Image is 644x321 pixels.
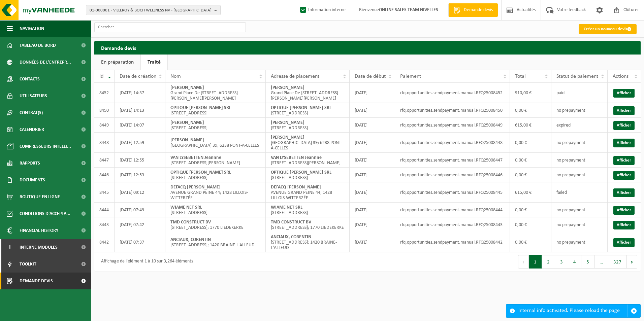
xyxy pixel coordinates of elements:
[608,255,627,269] button: 327
[350,83,395,103] td: [DATE]
[20,205,70,222] span: Conditions d'accepta...
[20,121,44,138] span: Calendrier
[515,74,526,79] span: Total
[556,140,585,145] span: no prepayment
[271,235,311,240] strong: ANCIAUX, CORENTIN
[165,83,266,103] td: Grand Place De [STREET_ADDRESS][PERSON_NAME][PERSON_NAME]
[94,55,140,70] a: En préparation
[350,182,395,203] td: [DATE]
[613,171,635,180] a: Afficher
[271,205,302,210] strong: WIAME NET SRL
[170,237,211,242] strong: ANCIAUX, CORENTIN
[115,232,165,252] td: [DATE] 07:37
[355,74,386,79] span: Date de début
[20,222,58,239] span: Financial History
[581,255,594,269] button: 5
[20,188,60,205] span: Boutique en ligne
[20,87,47,104] span: Utilisateurs
[395,168,510,182] td: rfq.opportunities.sendpayment.manual.RFQ25008446
[400,74,421,79] span: Paiement
[165,203,266,217] td: [STREET_ADDRESS]
[170,120,204,125] strong: [PERSON_NAME]
[94,182,115,203] td: 8445
[555,255,568,269] button: 3
[299,5,346,15] label: Information interne
[462,7,494,13] span: Demande devis
[395,133,510,153] td: rfq.opportunities.sendpayment.manual.RFQ25008448
[266,217,350,232] td: [STREET_ADDRESS]; 1770 LIEDEKERKE
[20,20,44,37] span: Navigation
[556,123,571,128] span: expired
[266,103,350,118] td: [STREET_ADDRESS]
[518,305,627,317] div: Internal info activated. Please reload the page
[94,118,115,133] td: 8449
[20,104,43,121] span: Contrat(s)
[170,205,202,210] strong: WIAME NET SRL
[115,133,165,153] td: [DATE] 12:59
[510,153,551,168] td: 0,00 €
[20,256,36,273] span: Toolkit
[271,220,311,225] strong: TMD CONSTRUCT BV
[266,83,350,103] td: Grand Place De [STREET_ADDRESS][PERSON_NAME][PERSON_NAME]
[594,255,608,269] span: …
[94,22,246,32] input: Chercher
[271,105,331,110] strong: OPTIQUE [PERSON_NAME] SRL
[350,153,395,168] td: [DATE]
[350,168,395,182] td: [DATE]
[170,74,181,79] span: Nom
[165,118,266,133] td: [STREET_ADDRESS]
[20,273,53,289] span: Demande devis
[613,106,635,115] a: Afficher
[94,133,115,153] td: 8448
[529,255,542,269] button: 1
[556,108,585,113] span: no prepayment
[115,182,165,203] td: [DATE] 09:12
[170,185,221,190] strong: DEFACQ [PERSON_NAME]
[613,89,635,98] a: Afficher
[94,203,115,217] td: 8444
[395,182,510,203] td: rfq.opportunities.sendpayment.manual.RFQ25008445
[141,55,167,70] a: Traité
[395,118,510,133] td: rfq.opportunities.sendpayment.manual.RFQ25008449
[556,158,585,163] span: no prepayment
[556,208,585,213] span: no prepayment
[271,135,304,140] strong: [PERSON_NAME]
[165,168,266,182] td: [STREET_ADDRESS]
[568,255,581,269] button: 4
[556,222,585,227] span: no prepayment
[379,7,438,12] strong: ONLINE SALES TEAM NIVELLES
[395,83,510,103] td: rfq.opportunities.sendpayment.manual.RFQ25008452
[98,256,193,268] div: Affichage de l'élément 1 à 10 sur 3,264 éléments
[350,133,395,153] td: [DATE]
[115,153,165,168] td: [DATE] 12:55
[94,153,115,168] td: 8447
[266,133,350,153] td: [GEOGRAPHIC_DATA] 39; 6238 PONT-À-CELLES
[266,203,350,217] td: [STREET_ADDRESS]
[395,217,510,232] td: rfq.opportunities.sendpayment.manual.RFQ25008443
[94,168,115,182] td: 8446
[613,74,629,79] span: Actions
[510,203,551,217] td: 0,00 €
[165,133,266,153] td: [GEOGRAPHIC_DATA] 39; 6238 PONT-À-CELLES
[613,206,635,215] a: Afficher
[556,240,585,245] span: no prepayment
[266,232,350,252] td: [STREET_ADDRESS]; 1420 BRAINE-L'ALLEUD
[271,85,304,90] strong: [PERSON_NAME]
[350,103,395,118] td: [DATE]
[448,3,498,17] a: Demande devis
[556,190,567,195] span: failed
[613,121,635,130] a: Afficher
[271,120,304,125] strong: [PERSON_NAME]
[99,74,103,79] span: Id
[579,24,637,34] a: Créer un nouveau devis
[350,232,395,252] td: [DATE]
[510,217,551,232] td: 0,00 €
[510,133,551,153] td: 0,00 €
[20,54,71,71] span: Données de l'entrepr...
[20,239,58,256] span: Interne modules
[510,118,551,133] td: 615,00 €
[170,105,231,110] strong: OPTIQUE [PERSON_NAME] SRL
[115,103,165,118] td: [DATE] 14:13
[94,41,641,54] h2: Demande devis
[350,217,395,232] td: [DATE]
